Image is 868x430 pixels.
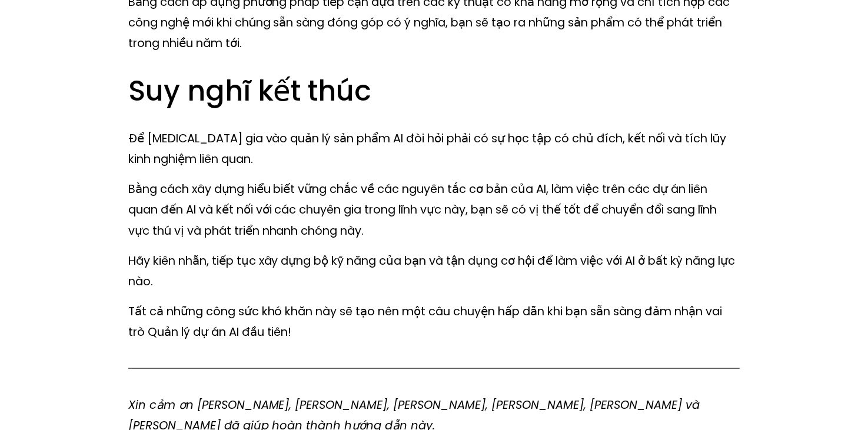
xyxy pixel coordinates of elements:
font: Để [MEDICAL_DATA] gia vào quản lý sản phẩm AI đòi hỏi phải có sự học tập có chủ đích, kết nối và ... [128,130,730,167]
font: Hãy kiên nhẫn, tiếp tục xây dựng bộ kỹ năng của bạn và tận dụng cơ hội để làm việc với AI ở bất k... [128,252,739,289]
font: Bằng cách xây dựng hiểu biết vững chắc về các nguyên tắc cơ bản của AI, làm việc trên các dự án l... [128,181,720,238]
font: Suy nghĩ kết thúc [128,71,372,111]
font: Tất cả những công sức khó khăn này sẽ tạo nên một câu chuyện hấp dẫn khi bạn sẵn sàng đảm nhận va... [128,303,726,340]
